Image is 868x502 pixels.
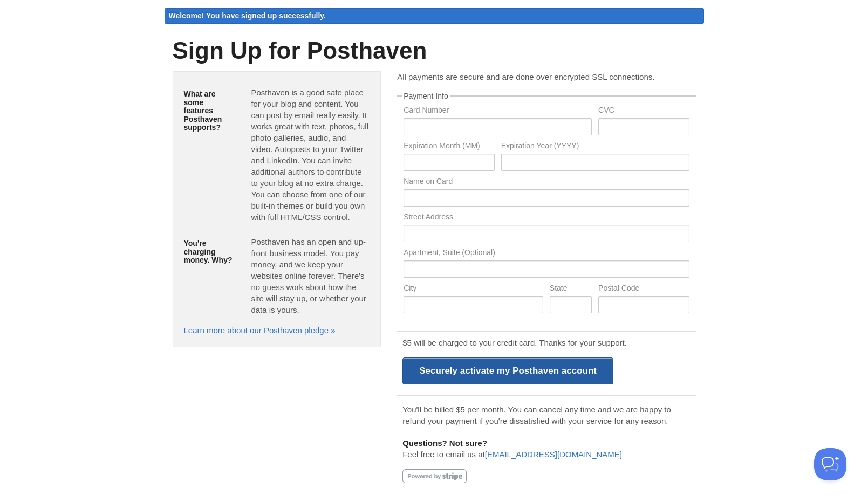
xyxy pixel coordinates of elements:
[402,404,690,427] p: You'll be billed $5 per month. You can cancel any time and we are happy to refund your payment if...
[184,326,336,335] a: Learn more about our Posthaven pledge »
[404,106,592,116] label: Card Number
[173,38,696,64] h1: Sign Up for Posthaven
[402,92,450,100] legend: Payment Info
[165,8,704,24] div: Welcome! You have signed up successfully.
[501,142,689,152] label: Expiration Year (YYYY)
[251,87,370,223] p: Posthaven is a good safe place for your blog and content. You can post by email really easily. It...
[598,106,689,116] label: CVC
[402,337,690,348] p: $5 will be charged to your credit card. Thanks for your support.
[404,213,689,223] label: Street Address
[404,249,689,259] label: Apartment, Suite (Optional)
[404,284,543,294] label: City
[402,357,613,384] input: Securely activate my Posthaven account
[550,284,592,294] label: State
[397,71,695,82] p: All payments are secure and are done over encrypted SSL connections.
[184,239,235,264] h5: You're charging money. Why?
[402,438,487,448] b: Questions? Not sure?
[184,90,235,132] h5: What are some features Posthaven supports?
[814,448,846,480] iframe: Help Scout Beacon - Open
[402,437,690,460] p: Feel free to email us at
[404,177,689,188] label: Name on Card
[404,142,494,152] label: Expiration Month (MM)
[598,284,689,294] label: Postal Code
[251,236,370,315] p: Posthaven has an open and up-front business model. You pay money, and we keep your websites onlin...
[485,450,622,459] a: [EMAIL_ADDRESS][DOMAIN_NAME]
